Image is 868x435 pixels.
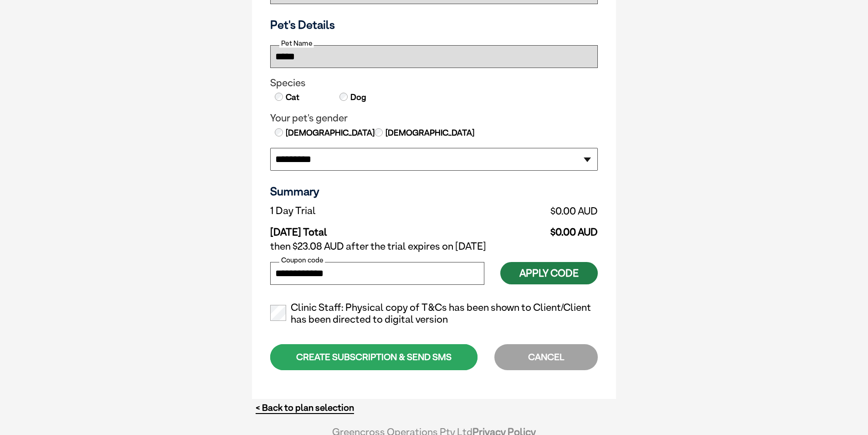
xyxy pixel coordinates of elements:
td: 1 Day Trial [270,203,448,219]
label: Coupon code [279,256,325,264]
button: Apply Code [500,262,598,284]
label: Clinic Staff: Physical copy of T&Cs has been shown to Client/Client has been directed to digital ... [270,302,598,325]
h3: Summary [270,184,598,198]
td: [DATE] Total [270,219,448,238]
h3: Pet's Details [267,18,601,31]
input: Clinic Staff: Physical copy of T&Cs has been shown to Client/Client has been directed to digital ... [270,305,286,321]
div: CANCEL [494,344,598,370]
a: < Back to plan selection [256,402,354,414]
legend: Your pet's gender [270,112,598,124]
td: then $23.08 AUD after the trial expires on [DATE] [270,238,598,255]
div: CREATE SUBSCRIPTION & SEND SMS [270,344,478,370]
td: $0.00 AUD [448,203,598,219]
td: $0.00 AUD [448,219,598,238]
legend: Species [270,77,598,89]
